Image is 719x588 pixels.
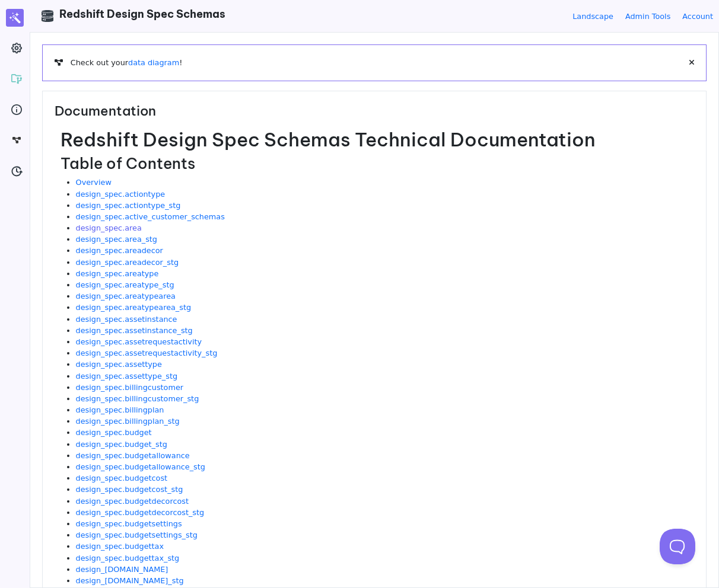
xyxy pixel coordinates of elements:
a: design_spec.billingcustomer_stg [76,394,199,403]
a: design_spec.billingplan_stg [76,417,180,426]
a: design_spec.areadecor_stg [76,258,179,267]
a: design_spec.areatypearea [76,292,176,301]
a: design_spec.budgetallowance_stg [76,462,205,471]
span: Redshift Design Spec Schemas [59,7,225,21]
img: Magic Data logo [6,9,24,27]
a: design_spec.budget [76,428,152,437]
h2: Table of Contents [61,155,694,173]
a: design_spec.areatype [76,269,159,278]
a: design_spec.budgetsettings_stg [76,531,198,539]
a: design_spec.budgettax_stg [76,554,180,563]
h3: Documentation [55,103,694,129]
a: design_spec.assettype [76,360,162,369]
a: design_spec.budget_stg [76,440,167,449]
a: Overview [76,178,112,187]
a: design_spec.active_customer_schemas [76,212,225,221]
a: design_spec.assetinstance [76,315,177,324]
a: design_spec.areatype_stg [76,280,174,289]
a: design_spec.assetrequestactivity [76,337,202,346]
a: Admin Tools [625,11,670,22]
a: Account [682,11,713,22]
a: design_[DOMAIN_NAME] [76,565,168,574]
a: data diagram [128,58,179,67]
iframe: Toggle Customer Support [660,529,695,564]
a: design_spec.assettype_stg [76,372,177,381]
a: design_spec.budgetsettings [76,519,182,528]
a: design_spec.assetrequestactivity_stg [76,349,218,357]
a: design_spec.areadecor [76,246,163,255]
div: Check out your ! [55,57,694,68]
a: design_spec.budgetallowance [76,451,190,460]
a: design_spec.area_stg [76,235,157,244]
a: Landscape [572,11,613,22]
a: design_spec.budgettax [76,542,164,551]
a: design_spec.billingcustomer [76,383,183,392]
a: design_spec.areatypearea_stg [76,303,191,312]
h1: Redshift Design Spec Schemas Technical Documentation [61,128,694,151]
a: design_spec.budgetcost [76,474,168,482]
a: design_spec.area [76,223,142,232]
a: design_spec.billingplan [76,405,164,414]
a: design_spec.budgetdecorcost_stg [76,508,205,517]
a: design_spec.actiontype [76,190,166,199]
a: design_spec.actiontype_stg [76,201,181,210]
a: design_spec.budgetcost_stg [76,485,183,494]
a: design_spec.budgetdecorcost [76,497,189,506]
a: design_spec.assetinstance_stg [76,326,193,335]
a: design_[DOMAIN_NAME]_stg [76,576,184,585]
